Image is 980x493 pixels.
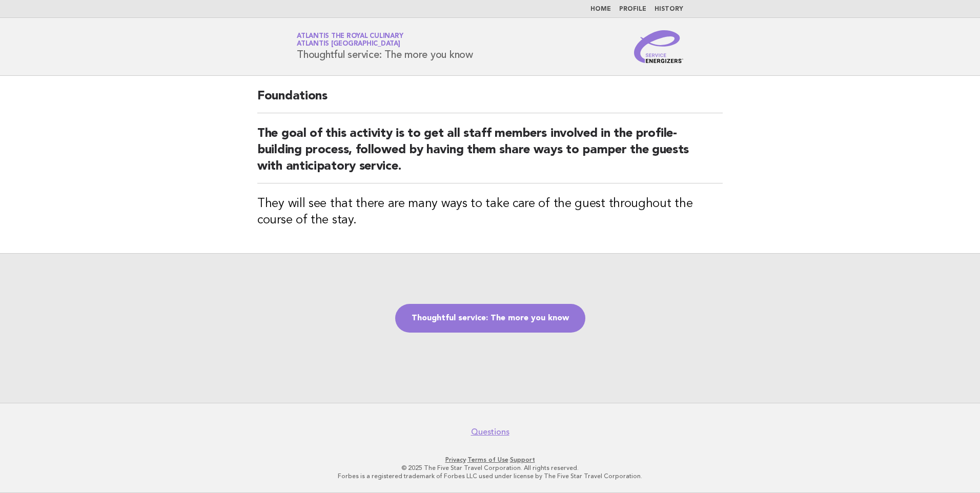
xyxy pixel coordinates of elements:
p: · · [176,456,804,464]
p: © 2025 The Five Star Travel Corporation. All rights reserved. [176,464,804,472]
a: Support [510,456,535,463]
a: Questions [471,427,509,437]
a: History [655,6,683,12]
h3: They will see that there are many ways to take care of the guest throughout the course of the stay. [257,196,723,229]
a: Privacy [445,456,466,463]
a: Terms of Use [467,456,508,463]
p: Forbes is a registered trademark of Forbes LLC used under license by The Five Star Travel Corpora... [176,472,804,480]
a: Profile [619,6,646,12]
h1: Thoughtful service: The more you know [297,33,473,60]
a: Home [590,6,611,12]
h2: The goal of this activity is to get all staff members involved in the profile-building process, f... [257,126,723,183]
a: Thoughtful service: The more you know [395,304,585,333]
h2: Foundations [257,88,723,113]
img: Service Energizers [634,30,683,63]
a: Atlantis the Royal CulinaryAtlantis [GEOGRAPHIC_DATA] [297,33,403,47]
span: Atlantis [GEOGRAPHIC_DATA] [297,41,400,48]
